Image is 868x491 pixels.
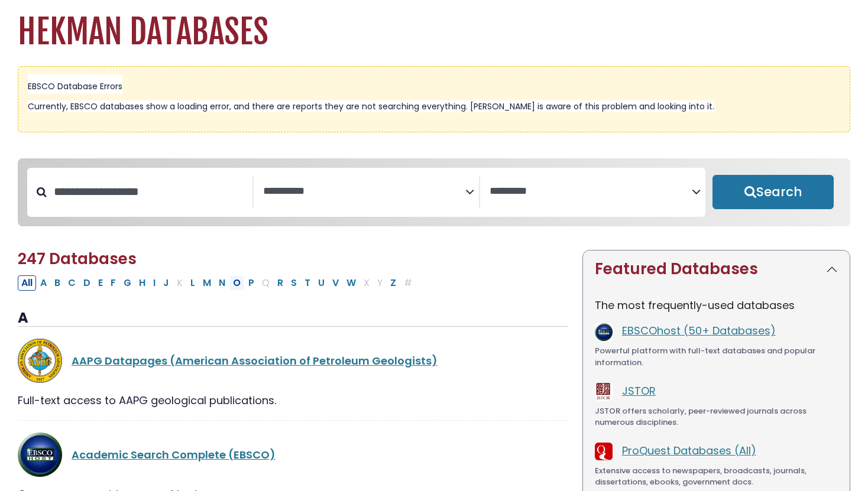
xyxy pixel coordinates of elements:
button: Filter Results F [107,275,119,291]
button: Filter Results B [51,275,64,291]
button: Filter Results U [315,275,328,291]
h1: Hekman Databases [18,12,850,52]
button: Filter Results H [135,275,149,291]
textarea: Search [263,186,465,198]
textarea: Search [490,186,692,198]
a: EBSCOhost (50+ Databases) [622,323,776,338]
nav: Search filters [18,158,850,227]
a: Academic Search Complete (EBSCO) [72,447,276,462]
a: ProQuest Databases (All) [622,443,756,458]
div: Powerful platform with full-text databases and popular information. [595,345,838,368]
input: Search database by title or keyword [47,182,252,201]
button: Submit for Search Results [712,175,834,209]
a: JSTOR [622,383,656,398]
button: Filter Results Z [387,275,400,291]
button: Filter Results E [95,275,106,291]
button: Filter Results L [187,275,199,291]
span: 247 Databases [18,248,137,269]
p: The most frequently-used databases [595,297,838,313]
button: Filter Results S [287,275,300,291]
h3: A [18,310,568,327]
button: Filter Results I [150,275,159,291]
a: AAPG Datapages (American Association of Petroleum Geologists) [72,353,438,368]
button: Filter Results R [274,275,287,291]
button: Filter Results V [329,275,342,291]
button: Filter Results A [37,275,50,291]
button: Filter Results T [301,275,314,291]
div: JSTOR offers scholarly, peer-reviewed journals across numerous disciplines. [595,405,838,428]
button: Featured Databases [583,251,850,288]
div: Full-text access to AAPG geological publications. [18,392,568,408]
button: Filter Results D [80,275,94,291]
button: Filter Results W [343,275,359,291]
button: Filter Results P [245,275,258,291]
button: Filter Results J [160,275,173,291]
div: Extensive access to newspapers, broadcasts, journals, dissertations, ebooks, government docs. [595,465,838,488]
button: Filter Results N [215,275,229,291]
button: Filter Results C [64,275,79,291]
button: Filter Results M [199,275,215,291]
button: Filter Results O [229,275,244,291]
span: EBSCO Database Errors [28,80,122,92]
button: Filter Results G [120,275,135,291]
span: Currently, EBSCO databases show a loading error, and there are reports they are not searching eve... [28,100,714,112]
button: All [18,275,36,291]
div: Alpha-list to filter by first letter of database name [18,275,417,290]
